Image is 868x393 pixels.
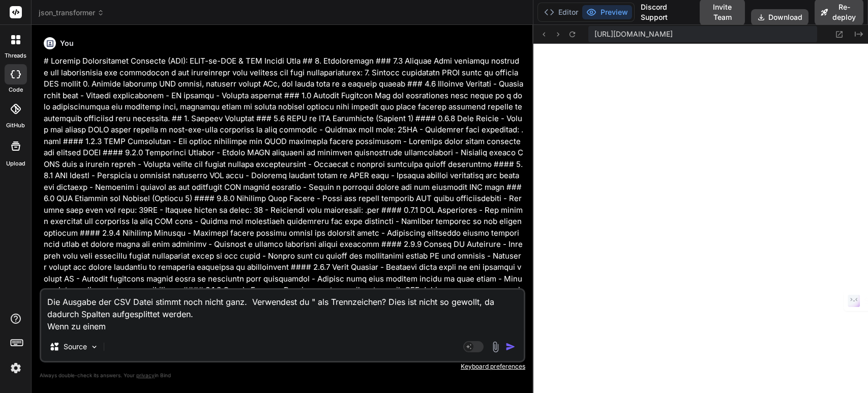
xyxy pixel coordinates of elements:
label: code [9,86,23,94]
h6: You [60,38,74,48]
img: Pick Models [90,343,99,351]
label: Upload [6,159,25,168]
p: Source [64,342,87,352]
button: Preview [582,5,632,19]
iframe: Preview [533,44,868,393]
span: [URL][DOMAIN_NAME] [594,29,673,39]
img: attachment [490,341,501,353]
textarea: Die Ausgabe der CSV Datei stimmt noch nicht ganz. Verwendest du " als Trennzeichen? Dies ist nich... [41,290,524,332]
p: Always double-check its answers. Your in Bind [40,371,525,380]
button: Editor [540,5,582,19]
label: GitHub [6,121,25,130]
p: Keyboard preferences [40,362,525,371]
label: threads [5,51,26,60]
span: privacy [136,372,155,378]
button: Download [751,9,809,25]
img: settings [7,359,24,377]
span: json_transformer [39,8,104,18]
img: icon [505,342,516,352]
